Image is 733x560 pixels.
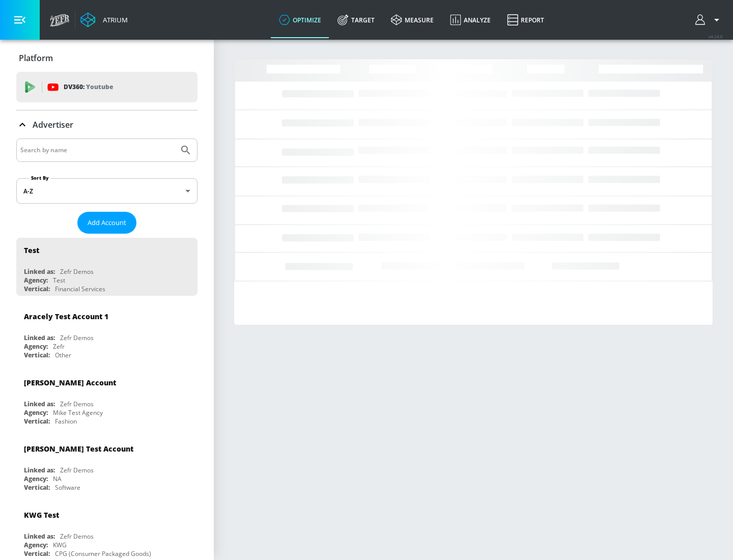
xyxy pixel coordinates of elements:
[271,2,329,38] a: optimize
[55,351,71,359] div: Other
[88,217,126,229] span: Add Account
[60,466,94,474] div: Zefr Demos
[24,444,133,454] div: [PERSON_NAME] Test Account
[24,483,50,492] div: Vertical:
[80,12,128,27] a: Atrium
[24,549,50,558] div: Vertical:
[24,342,48,351] div: Agency:
[24,541,48,549] div: Agency:
[53,276,65,285] div: Test
[19,52,53,64] p: Platform
[16,238,198,296] div: TestLinked as:Zefr DemosAgency:TestVertical:Financial Services
[16,370,198,428] div: [PERSON_NAME] AccountLinked as:Zefr DemosAgency:Mike Test AgencyVertical:Fashion
[16,72,198,102] div: DV360: Youtube
[55,285,105,293] div: Financial Services
[53,342,65,351] div: Zefr
[86,81,113,92] p: Youtube
[53,474,62,483] div: NA
[24,333,55,342] div: Linked as:
[53,541,67,549] div: KWG
[55,549,151,558] div: CPG (Consumer Packaged Goods)
[53,408,103,417] div: Mike Test Agency
[16,44,198,72] div: Platform
[60,532,94,541] div: Zefr Demos
[16,436,198,494] div: [PERSON_NAME] Test AccountLinked as:Zefr DemosAgency:NAVertical:Software
[60,400,94,408] div: Zefr Demos
[24,351,50,359] div: Vertical:
[24,400,55,408] div: Linked as:
[499,2,552,38] a: Report
[77,212,136,234] button: Add Account
[20,144,175,157] input: Search by name
[24,466,55,474] div: Linked as:
[55,483,80,492] div: Software
[24,285,50,293] div: Vertical:
[24,267,55,276] div: Linked as:
[16,304,198,362] div: Aracely Test Account 1Linked as:Zefr DemosAgency:ZefrVertical:Other
[33,119,73,130] p: Advertiser
[24,532,55,541] div: Linked as:
[24,378,116,387] div: [PERSON_NAME] Account
[24,474,48,483] div: Agency:
[29,175,51,181] label: Sort By
[329,2,383,38] a: Target
[16,178,198,204] div: A-Z
[60,267,94,276] div: Zefr Demos
[24,417,50,426] div: Vertical:
[24,312,108,321] div: Aracely Test Account 1
[55,417,77,426] div: Fashion
[24,245,39,255] div: Test
[24,510,59,520] div: KWG Test
[442,2,499,38] a: Analyze
[16,110,198,139] div: Advertiser
[24,276,48,285] div: Agency:
[64,81,113,93] p: DV360:
[99,15,128,24] div: Atrium
[60,333,94,342] div: Zefr Demos
[709,34,723,39] span: v 4.24.0
[383,2,442,38] a: measure
[24,408,48,417] div: Agency:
